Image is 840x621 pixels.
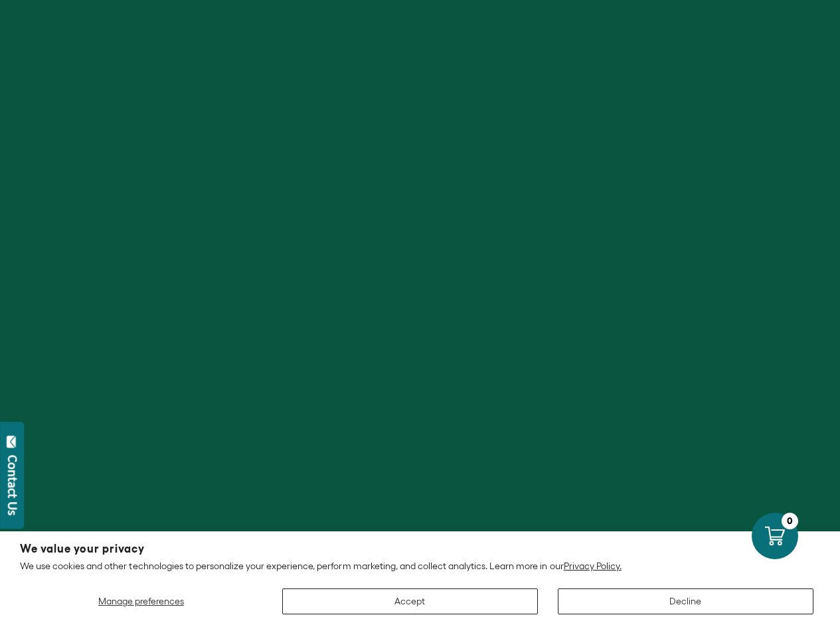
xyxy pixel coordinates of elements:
[20,560,820,572] p: We use cookies and other technologies to personalize your experience, perform marketing, and coll...
[98,596,184,606] span: Manage preferences
[6,455,19,515] div: Contact Us
[564,561,622,571] a: Privacy Policy.
[782,513,798,529] div: 0
[20,588,262,614] button: Manage preferences
[282,588,538,614] button: Accept
[558,588,813,614] button: Decline
[20,543,820,555] h2: We value your privacy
